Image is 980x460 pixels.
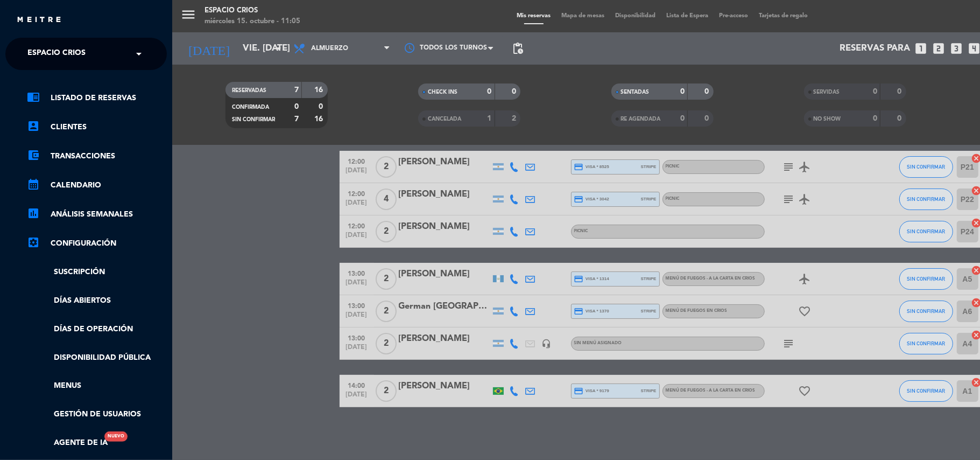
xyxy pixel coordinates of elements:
[27,121,167,134] a: account_boxClientes
[27,90,40,103] i: chrome_reader_mode
[27,437,108,449] a: Agente de IANuevo
[27,150,167,163] a: account_balance_walletTransacciones
[27,236,40,249] i: settings_applications
[16,16,62,24] img: MEITRE
[27,237,167,250] a: Configuración
[27,179,167,192] a: calendar_monthCalendario
[27,149,40,162] i: account_balance_wallet
[27,380,167,392] a: Menus
[27,352,167,364] a: Disponibilidad pública
[27,295,167,307] a: Días abiertos
[27,323,167,336] a: Días de Operación
[27,178,40,191] i: calendar_month
[27,408,167,421] a: Gestión de usuarios
[27,43,86,65] span: Espacio Crios
[27,120,40,133] i: account_box
[27,208,167,221] a: assessmentANÁLISIS SEMANALES
[27,266,167,278] a: Suscripción
[27,207,40,220] i: assessment
[27,92,167,104] a: chrome_reader_modeListado de Reservas
[104,431,128,442] div: Nuevo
